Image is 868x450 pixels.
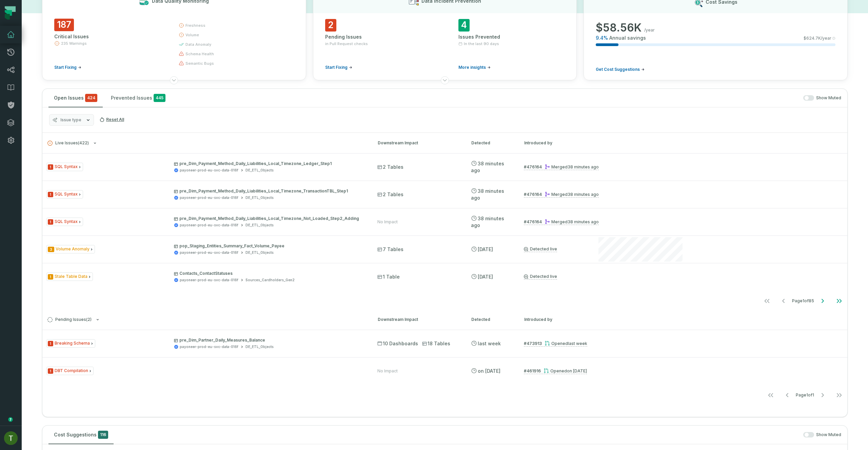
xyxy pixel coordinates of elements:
span: 9.4 % [596,35,608,41]
span: $ 58.56K [596,21,642,35]
button: Live Issues(422) [47,141,366,146]
span: Severity [48,247,54,252]
relative-time: Sep 1, 2025, 12:49 PM GMT+3 [471,216,504,228]
button: Go to first page [759,294,775,308]
div: Merged [545,192,599,197]
span: freshness [185,23,205,28]
div: payoneer-prod-eu-svc-data-016f [180,250,238,255]
a: #476164Merged[DATE] 12:48:50 PM [524,219,599,225]
div: DE_ETL_Objects [245,250,274,255]
div: Introduced by [524,140,585,146]
span: in Pull Request checks [325,41,368,46]
span: Severity [48,219,53,225]
span: 1 Table [377,273,400,280]
div: Downstream Impact [378,316,459,323]
button: Open Issues [48,89,103,107]
button: Go to last page [831,294,847,308]
span: Annual savings [609,35,646,41]
button: Go to next page [814,388,831,402]
div: Opened [544,368,587,373]
span: schema health [185,51,214,57]
a: #473913Opened[DATE] 4:33:28 PM [524,341,587,347]
span: data anomaly [185,42,211,47]
span: Severity [48,368,53,374]
relative-time: Aug 24, 2025, 4:33 PM GMT+3 [478,341,501,346]
span: Severity [48,274,53,280]
span: Get Cost Suggestions [596,67,640,72]
p: pre_Dim_Partner_Daily_Measures_Balance [174,337,365,343]
div: DE_ETL_Objects [245,195,274,200]
span: semantic bugs [185,61,214,66]
div: Detected [471,316,512,323]
span: Issue Type [46,163,83,171]
button: Prevented Issues [105,89,171,107]
span: Issue Type [46,245,95,253]
button: Go to previous page [779,388,795,402]
span: 445 [154,94,165,102]
relative-time: Sep 1, 2025, 12:49 PM GMT+3 [471,161,504,173]
span: Severity [48,341,53,346]
span: Severity [48,164,53,170]
relative-time: Jul 13, 2025, 9:54 AM GMT+3 [567,368,587,373]
button: Issue type [49,114,94,126]
ul: Page 1 of 85 [759,294,847,308]
span: Issue Type [46,339,95,348]
div: DE_ETL_Objects [245,168,274,173]
relative-time: Aug 24, 2025, 4:33 PM GMT+3 [568,341,587,346]
button: Pending Issues(2) [47,317,366,322]
div: Critical Issues [54,33,166,40]
relative-time: Sep 1, 2025, 12:49 PM GMT+3 [471,188,504,201]
span: Live Issues ( 422 ) [47,141,89,146]
button: Reset All [97,114,127,125]
div: Show Muted [174,95,841,101]
a: Detected live [524,246,557,252]
button: Go to next page [814,294,831,308]
span: 187 [54,19,74,31]
span: Start Fixing [325,65,348,70]
span: volume [185,32,199,38]
span: 2 Tables [377,191,403,198]
p: Contacts_ContactStatuses [174,271,365,276]
nav: pagination [42,388,847,402]
span: Issue type [60,117,81,123]
p: pre_Dim_Payment_Method_Daily_Liabilities_Local_Timezone_Not_Loaded_Step2_Adding [174,216,365,221]
span: 2 [325,19,336,32]
span: Severity [48,192,53,197]
span: Start Fixing [54,65,77,70]
relative-time: Aug 30, 2025, 9:15 AM GMT+3 [478,246,493,252]
button: Cost Suggestions [48,426,114,444]
div: payoneer-prod-eu-svc-data-016f [180,344,238,349]
div: No Impact [377,368,398,374]
div: Opened [545,341,587,346]
div: Merged [545,164,599,169]
p: pop_Staging_Entities_Summary_Fact_Volume_Payee [174,243,365,249]
div: Pending Issues(2) [42,330,847,403]
div: No Impact [377,219,398,225]
span: In the last 90 days [464,41,499,46]
div: payoneer-prod-eu-svc-data-016f [180,168,238,173]
span: Issue Type [46,367,94,375]
span: 4 [458,19,470,32]
span: 235 Warnings [61,41,87,46]
span: More insights [458,65,486,70]
div: payoneer-prod-eu-svc-data-016f [180,195,238,200]
div: Introduced by [524,316,585,323]
p: pre_Dim_Payment_Method_Daily_Liabilities_Local_Timezone_TransactionTBL_Step1 [174,188,365,194]
span: critical issues and errors combined [85,94,97,102]
a: More insights [458,65,491,70]
span: 116 [98,431,108,439]
span: Issue Type [46,190,83,199]
span: Issue Type [46,272,93,281]
span: Issue Type [46,218,83,226]
div: payoneer-prod-eu-svc-data-016f [180,223,238,228]
button: Go to last page [831,388,847,402]
nav: pagination [42,294,847,308]
p: pre_Dim_Payment_Method_Daily_Liabilities_Local_Timezone_Ledger_Step1 [174,161,365,166]
span: $ 624.7K /year [804,36,831,41]
img: avatar of Tomer Galun [4,431,18,445]
a: Start Fixing [325,65,352,70]
relative-time: Sep 1, 2025, 12:48 PM GMT+3 [568,192,599,197]
span: 2 Tables [377,164,403,170]
div: Live Issues(422) [42,153,847,309]
relative-time: Jul 13, 2025, 9:54 AM GMT+3 [478,368,500,374]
